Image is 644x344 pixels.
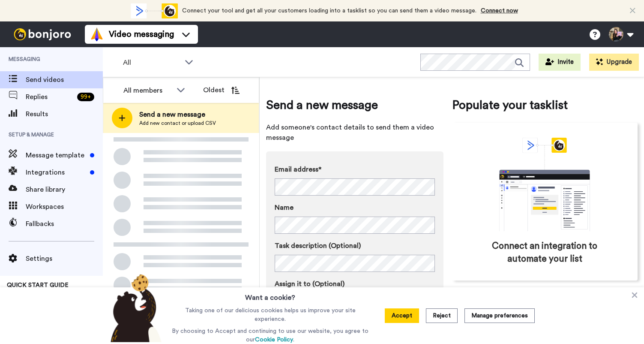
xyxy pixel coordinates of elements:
span: Name [275,202,294,213]
p: By choosing to Accept and continuing to use our website, you agree to our . [170,327,371,344]
span: Video messaging [109,28,174,40]
span: Send videos [26,75,103,85]
img: bear-with-cookie.png [103,274,166,342]
span: Fallbacks [26,219,103,229]
button: Invite [539,54,581,71]
span: Message template [26,150,87,160]
button: Manage preferences [464,308,535,323]
span: Settings [26,253,103,264]
h3: Want a cookie? [245,287,295,303]
button: Upgrade [589,54,639,71]
div: All members [123,85,172,96]
div: 99 + [77,93,94,101]
span: Add new contact or upload CSV [139,120,216,127]
span: All [123,57,180,68]
span: Add someone's contact details to send them a video message [266,122,443,143]
a: Cookie Policy [255,337,293,343]
button: Oldest [197,81,246,99]
div: animation [131,3,178,18]
label: Email address* [275,164,435,175]
span: Connect an integration to automate your list [488,240,602,266]
span: Connect your tool and get all your customers loading into a tasklist so you can send them a video... [182,8,476,14]
span: QUICK START GUIDE [7,282,69,288]
span: Share library [26,184,103,195]
span: Populate your tasklist [452,97,638,114]
label: Task description (Optional) [275,241,435,251]
img: vm-color.svg [90,27,104,41]
span: Results [26,109,103,119]
img: bj-logo-header-white.svg [10,28,75,40]
span: Integrations [26,167,87,178]
button: Reject [426,308,458,323]
span: Send a new message [266,97,443,114]
p: Taking one of our delicious cookies helps us improve your site experience. [170,306,371,323]
span: Send a new message [139,109,216,120]
span: Replies [26,92,74,102]
span: Workspaces [26,202,103,212]
div: animation [480,138,609,231]
button: Accept [385,308,419,323]
a: Connect now [481,8,518,14]
label: Assign it to (Optional) [275,279,435,289]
